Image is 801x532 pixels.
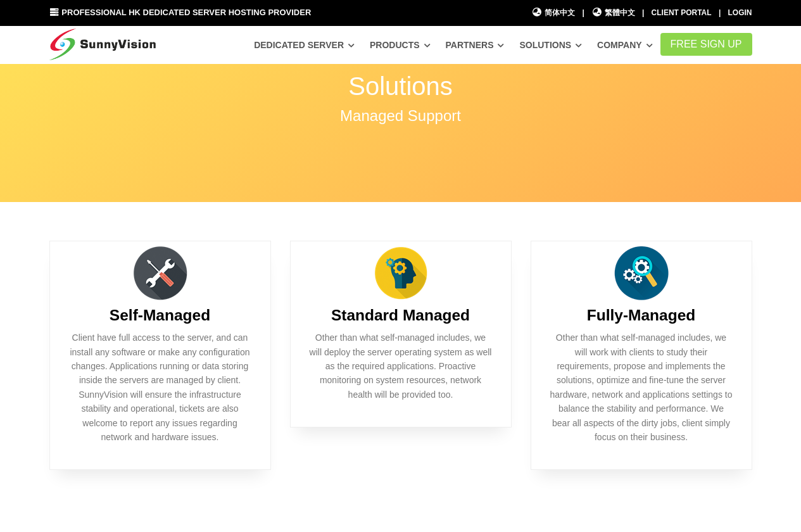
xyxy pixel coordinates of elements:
p: Managed Support [49,108,752,123]
b: Self-Managed [110,307,210,324]
a: Dedicated Server [254,34,355,56]
a: FREE Sign Up [660,33,752,56]
span: Professional HK Dedicated Server Hosting Provider [61,8,311,17]
b: Standard Managed [331,307,470,324]
img: flat-search-cogs.png [610,241,673,305]
a: Company [597,34,653,56]
a: Solutions [519,34,582,56]
a: Login [728,8,752,17]
p: Solutions [49,73,752,99]
b: Fully-Managed [587,307,696,324]
a: Products [370,34,431,56]
img: flat-repair-tools.png [129,241,192,305]
p: Other than what self-managed includes, we will work with clients to study their requirements, pro... [550,331,733,444]
p: Other than what self-managed includes, we will deploy the server operating system as well as the ... [310,331,492,402]
li: | [719,7,721,19]
a: Partners [446,34,505,56]
p: Client have full access to the server, and can install any software or make any configuration cha... [69,331,251,444]
a: 简体中文 [532,7,576,19]
a: 繁體中文 [591,7,635,19]
li: | [642,7,644,19]
li: | [582,7,584,19]
a: Client Portal [652,8,712,17]
img: flat-ai.png [369,241,432,305]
